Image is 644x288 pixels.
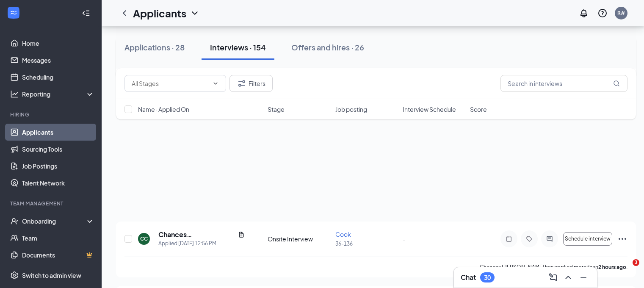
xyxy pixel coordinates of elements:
[335,105,367,114] span: Job posting
[500,75,627,92] input: Search in interviews
[158,239,245,248] div: Applied [DATE] 12:56 PM
[22,174,94,191] a: Talent Network
[461,273,476,282] h3: Chat
[10,217,19,225] svg: UserCheck
[10,111,93,118] div: Hiring
[480,263,627,271] p: Chances [PERSON_NAME] has applied more than .
[158,230,235,239] h5: Chances [PERSON_NAME]
[22,90,95,98] div: Reporting
[403,105,456,114] span: Interview Schedule
[22,69,94,86] a: Scheduling
[579,8,589,18] svg: Notifications
[212,80,219,87] svg: ChevronDown
[22,124,94,141] a: Applicants
[210,42,266,53] div: Interviews · 154
[190,8,200,18] svg: ChevronDown
[524,235,534,242] svg: Tag
[22,230,94,246] a: Team
[563,232,612,246] button: Schedule interview
[544,235,555,242] svg: ActiveChat
[268,235,330,243] div: Onsite Interview
[617,9,625,17] div: R#
[546,271,560,284] button: ComposeMessage
[22,217,87,225] div: Onboarding
[9,8,18,17] svg: WorkstreamLogo
[238,231,245,238] svg: Document
[577,271,590,284] button: Minimize
[470,105,487,114] span: Score
[563,272,573,282] svg: ChevronUp
[548,272,558,282] svg: ComposeMessage
[140,235,148,242] div: CC
[22,158,94,174] a: Job Postings
[598,264,626,270] b: 2 hours ago
[633,259,639,266] span: 3
[561,271,575,284] button: ChevronUp
[82,9,90,17] svg: Collapse
[335,240,398,247] p: 36-136
[22,271,81,280] div: Switch to admin view
[617,234,627,244] svg: Ellipses
[268,105,285,114] span: Stage
[403,235,406,243] span: -
[10,271,19,280] svg: Settings
[597,8,608,18] svg: QuestionInfo
[484,274,491,281] div: 30
[138,105,189,114] span: Name · Applied On
[119,8,130,18] svg: ChevronLeft
[22,141,94,158] a: Sourcing Tools
[613,80,620,87] svg: MagnifyingGlass
[132,79,209,88] input: All Stages
[578,272,589,282] svg: Minimize
[22,52,94,69] a: Messages
[133,6,186,20] h1: Applicants
[10,90,19,98] svg: Analysis
[237,78,247,89] svg: Filter
[335,230,351,238] span: Cook
[565,236,611,242] span: Schedule interview
[22,246,94,263] a: DocumentsCrown
[504,235,514,242] svg: Note
[291,42,364,53] div: Offers and hires · 26
[10,200,93,207] div: Team Management
[229,75,273,92] button: Filter Filters
[615,259,636,280] iframe: Intercom live chat
[22,35,94,52] a: Home
[124,42,185,53] div: Applications · 28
